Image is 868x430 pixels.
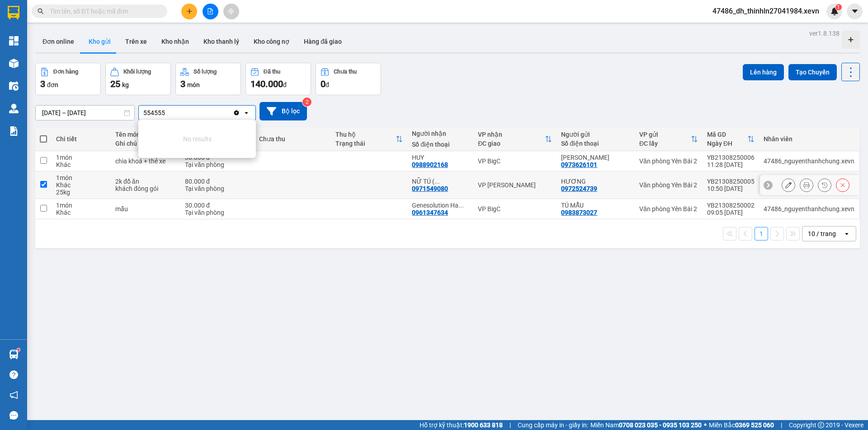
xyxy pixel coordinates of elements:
div: Genesolution Ha Nội [412,202,469,209]
div: 30.000 đ [185,202,250,209]
div: VP BigC [478,205,552,213]
button: Khối lượng25kg [105,63,171,95]
div: Chưa thu [259,135,326,143]
div: 0972524739 [561,185,597,192]
button: caret-down [847,4,863,19]
img: warehouse-icon [9,104,19,113]
svg: open [243,109,250,116]
button: Kho thanh lý [196,31,246,52]
th: Toggle SortBy [473,127,557,151]
div: Đã thu [264,69,280,75]
span: đơn [47,81,58,88]
div: Tại văn phòng [185,185,250,192]
button: Kho công nợ [246,31,297,52]
div: Thu hộ [335,131,396,138]
svg: open [843,230,850,237]
span: plus [186,8,193,14]
div: Số lượng [193,69,217,75]
div: 2k đồ ăn [115,178,176,185]
img: logo-vxr [8,6,19,19]
div: Khác [56,181,106,189]
strong: 0708 023 035 - 0935 103 250 [619,421,702,429]
div: Ghi chú [115,140,176,147]
img: solution-icon [9,126,19,136]
span: | [781,420,782,430]
b: GỬI : Văn phòng Yên Bái 2 [11,65,159,80]
div: Văn phòng Yên Bái 2 [639,157,698,165]
div: VP gửi [639,131,691,138]
div: Chi tiết [56,135,106,143]
span: kg [122,81,129,88]
th: Toggle SortBy [331,127,407,151]
div: ver 1.8.138 [809,28,840,38]
div: VP nhận [478,131,545,138]
div: Người nhận [412,130,469,137]
span: ⚪️ [704,423,707,427]
div: Tại văn phòng [185,209,250,216]
div: Văn phòng Yên Bái 2 [639,181,698,189]
span: 140.000 [250,79,283,89]
div: 80.000 đ [185,178,250,185]
div: 11:28 [DATE] [707,161,755,168]
div: 0988902168 [412,161,448,168]
button: Chưa thu0đ [316,63,381,95]
div: Khối lượng [123,69,151,75]
span: 47486_dh_thinhln27041984.xevn [705,5,826,17]
div: YB21308250006 [707,154,755,161]
span: message [9,411,18,420]
sup: 1 [835,4,842,10]
strong: 0369 525 060 [735,421,774,429]
li: Số 10 ngõ 15 Ngọc Hồi, Q.[PERSON_NAME], [GEOGRAPHIC_DATA] [85,22,378,33]
div: 1 món [56,154,106,161]
img: warehouse-icon [9,81,19,91]
div: Ngày ĐH [707,140,747,147]
svg: Clear all [233,109,240,116]
div: Văn phòng Yên Bái 2 [639,205,698,213]
span: ... [458,202,464,209]
div: NỮ TÚ ( 0333990124) [412,178,469,185]
img: dashboard-icon [9,36,19,46]
span: ... [434,178,440,185]
button: plus [181,4,197,19]
div: 1 món [56,174,106,181]
button: Trên xe [118,31,154,52]
input: Tìm tên, số ĐT hoặc mã đơn [50,6,156,16]
div: 0973626101 [561,161,597,168]
div: Nhân viên [764,135,854,143]
span: Cung cấp máy in - giấy in: [518,420,588,430]
div: 09:05 [DATE] [707,209,755,216]
div: 1 món [56,202,106,209]
div: Mã GD [707,131,747,138]
span: 3 [180,79,185,89]
sup: 2 [302,97,311,106]
div: ĐC giao [478,140,545,147]
div: 47486_nguyenthanhchung.xevn [764,205,854,213]
div: VP [PERSON_NAME] [478,181,552,189]
button: Tạo Chuyến [788,64,837,80]
button: Kho gửi [81,31,118,52]
div: 25 kg [56,189,106,196]
li: Hotline: 19001155 [85,33,378,45]
div: chìa khoá + thẻ xe [115,157,176,165]
div: 10 / trang [808,229,836,238]
div: Khác [56,161,106,168]
button: 1 [755,227,768,240]
img: logo.jpg [11,11,57,56]
span: Miền Bắc [709,420,774,430]
div: Khác [56,209,106,216]
span: 1 [837,4,840,10]
div: Người gửi [561,131,630,138]
div: 0971549080 [412,185,448,192]
button: Bộ lọc [259,102,307,120]
div: 0961347634 [412,209,448,216]
div: Tạo kho hàng mới [842,31,860,49]
span: copyright [818,422,824,428]
div: khách đóng gói [115,185,176,192]
span: aim [228,8,234,14]
span: notification [9,391,18,399]
span: món [187,81,200,88]
div: ĐC lấy [639,140,691,147]
button: Đơn online [35,31,81,52]
div: HƯƠNG [561,178,630,185]
span: Miền Nam [590,420,702,430]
